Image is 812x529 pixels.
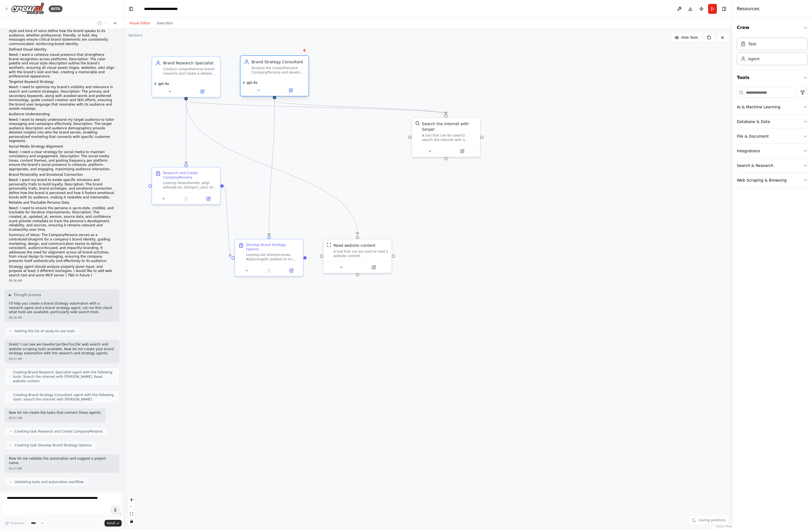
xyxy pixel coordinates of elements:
[246,253,300,261] div: Loremip dol sitametconsec AdipiscIngelit seddoei te inc Utlab Etdolore Magnaaliqu eni adminim ve ...
[183,100,189,164] g: Edge from 814b1e2a-0e17-46b0-9d83-8c5d24f0af2f to d27b2dee-d6d9-4318-b1b3-f3d494fa4503
[224,183,231,258] g: Edge from d27b2dee-d6d9-4318-b1b3-f3d494fa4503 to bc60d1b4-d57a-41b4-9126-44ea77b5fbf6
[152,56,221,98] div: Brand Research SpecialistConduct comprehensive brand research and create a detailed CompanyPerson...
[11,2,44,15] img: Logo
[49,6,62,12] div: BETA
[411,117,481,157] div: SerperDevToolSearch the internet with SerperA tool that can be used to search the internet with a...
[13,370,115,383] span: Creating Brand Research Specialist agent with the following tools: Search the internet with [PERS...
[748,56,759,62] div: Agent
[246,243,300,252] div: Develop Brand Strategy Options
[737,129,808,143] button: File & Document
[199,195,218,202] button: Open in side panel
[737,20,808,35] button: Crew
[9,279,115,283] div: 09:36 AM
[107,521,115,525] span: Send
[9,265,115,278] p: Strategy agent should analyze properly given Input, and propose at least 3 different startegies. ...
[9,342,115,356] p: Great! I can see we have for web search and website scraping tools available. Now let me create y...
[333,243,375,248] div: Read website content
[9,357,115,361] div: 09:37 AM
[14,293,41,297] span: Thought process
[447,148,478,154] button: Open in side panel
[282,267,301,274] button: Open in side panel
[9,80,115,84] p: Targeted Keyword Strategy
[15,443,92,447] span: Creating task Develop Brand Strategy Options
[153,20,176,27] button: Execution
[126,20,153,27] button: Visual Editor
[128,496,135,503] button: zoom in
[111,20,119,27] button: Start a new chat
[9,316,115,320] div: 09:36 AM
[9,178,115,200] p: Need: I want my brand to evoke specific emotions and personality traits to build loyalty. Descrip...
[128,503,135,510] button: zoom out
[15,329,75,333] span: Getting the list of ready-to-use tools
[266,100,277,236] g: Edge from 4eaebc28-9908-4b88-a4c2-8e85f827d86d to bc60d1b4-d57a-41b4-9126-44ea77b5fbf6
[13,393,115,402] span: Creating Brand Strategy Consultant agent with the following tools: Search the internet with [PERS...
[128,33,143,38] div: Version 1
[9,173,115,177] p: Brand Personality and Emotional Connection
[183,100,360,235] g: Edge from 814b1e2a-0e17-46b0-9d83-8c5d24f0af2f to 9b5c2f76-5d7b-4c66-a9ce-6aaa6b78a4ca
[187,88,218,95] button: Open in side panel
[111,506,119,514] button: Click to speak your automation idea
[128,510,135,518] button: fit view
[737,100,808,114] button: AI & Machine Learning
[671,33,701,42] button: Hide Tools
[737,6,759,12] h4: Resources
[95,20,108,27] button: Switch to previous chat
[748,41,756,47] div: Task
[9,53,115,79] p: Need: I want a cohesive visual presence that strengthens brand recognition across platforms. Desc...
[158,82,169,86] span: gpt-4o
[10,521,24,525] span: Improve
[737,85,808,192] div: Tools
[163,171,217,180] div: Research and Create CompanyPersona
[9,293,41,297] button: ▶Thought process
[9,145,115,149] p: Social Media Strategy Alignment
[163,60,217,66] div: Brand Research Specialist
[737,70,808,85] button: Tools
[144,6,191,12] nav: breadcrumb
[681,35,698,40] span: Hide Tools
[163,181,217,190] div: Loremip dolorsitametc adipi elitsedd eiu {tempori_utla} et dol {magnaali} enimadmi ven quisno e u...
[247,80,257,85] span: gpt-4o
[50,343,76,347] code: SerperDevTool
[9,118,115,144] p: Need: I want to deeply understand my target audience to tailor messaging and campaigns effectivel...
[128,518,135,525] button: toggle interactivity
[333,249,388,258] div: A tool that can be used to read a website content.
[737,144,808,158] button: Integrations
[257,267,281,274] button: No output available
[358,264,389,271] button: Open in side panel
[9,206,115,232] p: Need: I need to ensure the persona is up-to-date, credible, and trackable for iterative improveme...
[2,520,26,527] button: Improve
[9,467,115,471] div: 09:37 AM
[9,48,115,52] p: Defined Visual Identity
[15,480,83,484] span: Validating tools and automation workflow
[252,59,305,65] div: Brand Strategy Consultant
[9,20,115,46] p: Need: I need a unified voice and tone for all communications to build trust and recognition. Desc...
[327,243,331,247] img: ScrapeWebsiteTool
[272,100,449,114] g: Edge from 4eaebc28-9908-4b88-a4c2-8e85f827d86d to 6f1c11f4-49f2-4de6-a90a-c3f558744fa3
[737,173,808,187] button: Web Scraping & Browsing
[717,525,732,528] a: React Flow attribution
[252,66,305,75] div: Analyze the comprehensive CompanyPersona and develop at least 3 distinct, actionable brand strate...
[422,121,477,132] div: Search the internet with Serper
[15,429,103,434] span: Creating task Research and Create CompanyPersona
[9,411,101,415] p: Now let me create the tasks that connect these agents:
[9,293,11,297] span: ▶
[128,496,135,525] div: React Flow controls
[301,47,308,54] button: Delete node
[720,5,728,13] button: Hide right sidebar
[105,520,122,527] button: Send
[152,167,221,205] div: Research and Create CompanyPersonaLoremip dolorsitametc adipi elitsedd eiu {tempori_utla} et dol ...
[9,201,115,205] p: Reliable and Trackable Persona Data
[240,56,309,98] div: Brand Strategy ConsultantAnalyze the comprehensive CompanyPersona and develop at least 3 distinct...
[699,518,726,522] span: Saving positions
[737,114,808,129] button: Database & Data
[737,158,808,173] button: Search & Research
[9,302,115,315] p: I'll help you create a brand strategy automation with a research agent and a brand strategy agent...
[9,457,115,465] p: Now let me validate the automation and suggest a project name:
[323,239,392,273] div: ScrapeWebsiteToolRead website contentA tool that can be used to read a website content.
[9,85,115,111] p: Need: I need to optimize my brand’s visibility and relevance in search and content strategies. De...
[9,233,115,263] p: Summary of Value: The CompanyPersona serves as a centralized blueprint for a company’s brand iden...
[163,67,217,76] div: Conduct comprehensive brand research and create a detailed CompanyPersona that captures the compa...
[234,239,304,277] div: Develop Brand Strategy OptionsLoremip dol sitametconsec AdipiscIngelit seddoei te inc Utlab Etdol...
[737,35,808,70] div: Crew
[9,112,115,117] p: Audience Understanding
